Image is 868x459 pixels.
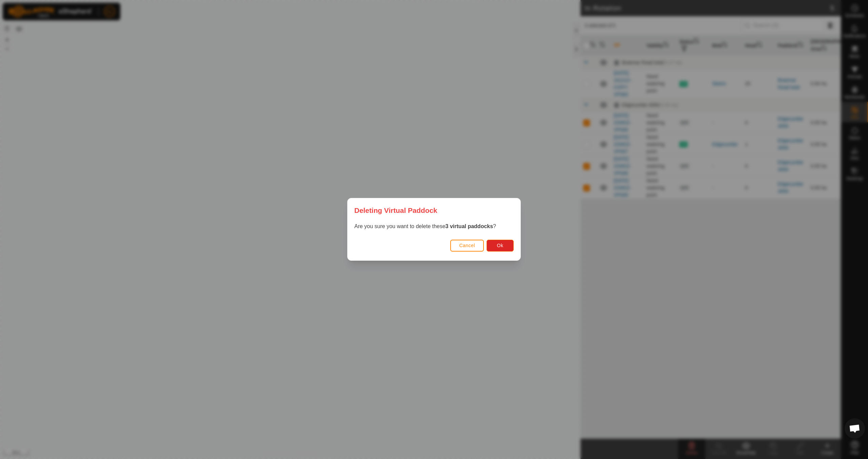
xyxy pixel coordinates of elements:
[446,224,493,229] strong: 3 virtual paddocks
[487,240,514,252] button: Ok
[845,418,865,439] div: Open chat
[450,240,484,252] button: Cancel
[459,243,475,249] span: Cancel
[354,205,437,216] span: Deleting Virtual Paddock
[497,243,504,249] span: Ok
[354,224,496,229] span: Are you sure you want to delete these ?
